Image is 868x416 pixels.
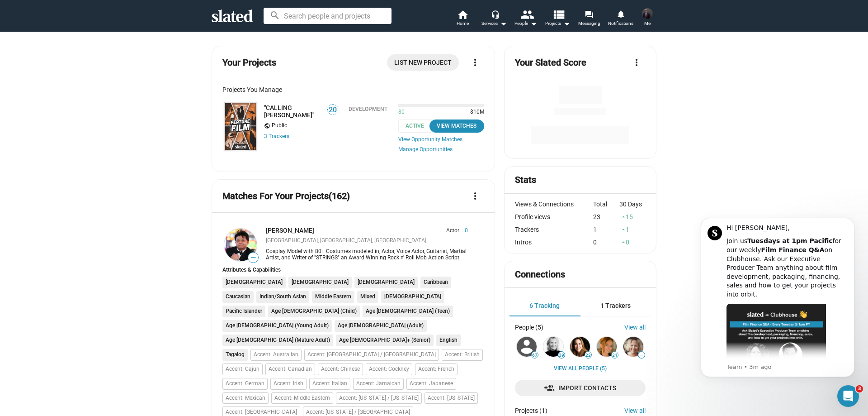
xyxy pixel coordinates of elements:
[318,363,363,375] li: Accent: Chinese
[514,18,537,29] div: People
[593,213,619,220] div: 23
[328,105,338,115] span: 20
[222,378,268,390] li: Accent: German
[335,320,427,332] li: Age [DEMOGRAPHIC_DATA] (Adult)
[398,136,484,143] a: View Opportunity Matches
[600,302,631,309] span: 1 Trackers
[522,380,638,396] span: Import Contacts
[619,201,646,208] div: 30 Days
[398,120,437,133] span: Active
[336,392,422,404] li: Accent: [US_STATE] / [US_STATE]
[398,146,484,153] a: Manage Opportunities
[264,8,392,24] input: Search people and projects
[256,291,309,303] li: Indian/South Asian
[353,378,404,390] li: Accent: Jamaican
[222,363,263,375] li: Accent: Cajun
[578,18,600,29] span: Messaging
[470,57,481,68] mat-icon: more_vert
[623,337,643,357] img: Susan Smith Alvis
[266,248,468,261] div: Cosplay Model with 80+ Costumes modeled in, Actor, Voice Actor, Guitarist, Martial Artist, and Wr...
[470,191,481,201] mat-icon: more_vert
[515,174,536,186] mat-card-title: Stats
[481,18,507,29] div: Services
[515,324,543,331] div: People (5)
[642,8,653,19] img: James Marcus
[856,385,863,392] span: 3
[510,9,542,29] button: People
[624,407,646,414] a: View all
[612,353,618,358] span: 21
[336,335,434,346] li: Age [DEMOGRAPHIC_DATA]+ (Senior)
[288,277,352,288] li: [DEMOGRAPHIC_DATA]
[585,353,591,358] span: 22
[570,337,590,357] img: Jana Edelbaum
[266,237,468,244] div: [GEOGRAPHIC_DATA], [GEOGRAPHIC_DATA], [GEOGRAPHIC_DATA]
[624,324,646,331] a: View all
[222,392,269,404] li: Accent: Mexican
[529,302,560,309] span: 6 Tracking
[446,227,459,234] span: Actor
[620,239,627,245] mat-icon: arrow_drop_up
[543,337,563,357] img: Shelly Bancroft
[593,239,619,246] div: 0
[264,104,321,119] a: "CALLING [PERSON_NAME]"
[605,9,637,29] a: Notifications
[616,10,625,18] mat-icon: notifications
[620,214,627,220] mat-icon: arrow_drop_up
[248,253,258,262] span: —
[250,349,302,361] li: Accent: Australian
[266,227,314,234] a: [PERSON_NAME]
[222,277,286,288] li: [DEMOGRAPHIC_DATA]
[593,226,619,233] div: 1
[270,378,307,390] li: Accent: Irish
[429,120,484,133] button: View Matches
[222,190,350,202] mat-card-title: Matches For Your Projects
[271,392,333,404] li: Accent: Middle Eastern
[222,291,254,303] li: Caucasian
[265,363,315,375] li: Accent: Canadian
[515,226,594,233] div: Trackers
[222,349,248,361] li: Tagalog
[619,239,646,246] div: 0
[528,18,539,29] mat-icon: arrow_drop_down
[394,54,452,71] span: List New Project
[515,239,594,246] div: Intros
[406,378,456,390] li: Accent: Japanese
[222,86,484,93] div: Projects You Manage
[573,9,605,29] a: Messaging
[304,349,439,361] li: Accent: [GEOGRAPHIC_DATA] / [GEOGRAPHIC_DATA]
[593,201,619,208] div: Total
[558,353,565,358] span: 39
[457,9,468,20] mat-icon: home
[520,8,533,21] mat-icon: people
[309,378,350,390] li: Accent: Italian
[363,306,453,317] li: Age [DEMOGRAPHIC_DATA] (Teen)
[619,226,646,233] div: 1
[478,9,510,29] button: Services
[837,385,859,407] iframe: Intercom live chat
[498,18,509,29] mat-icon: arrow_drop_down
[366,363,412,375] li: Accent: Cockney
[264,133,289,139] a: 3 Trackers
[222,306,265,317] li: Pacific Islander
[272,122,287,129] span: Public
[597,337,617,357] img: Jeanette B. Milio
[638,353,645,358] span: —
[415,363,458,375] li: Accent: French
[619,213,646,220] div: 15
[532,353,538,358] span: 67
[515,57,586,69] mat-card-title: Your Slated Score
[222,335,333,346] li: Age [DEMOGRAPHIC_DATA] (Mature Adult)
[222,267,484,273] div: Attributes & Capabilities
[224,229,257,261] img: Joe Manio
[357,291,378,303] li: Mixed
[435,121,479,131] div: View Matches
[620,226,627,233] mat-icon: arrow_drop_up
[515,407,547,414] div: Projects (1)
[222,100,259,153] a: "CALLING CLEMENTE"
[442,349,483,361] li: Accent: British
